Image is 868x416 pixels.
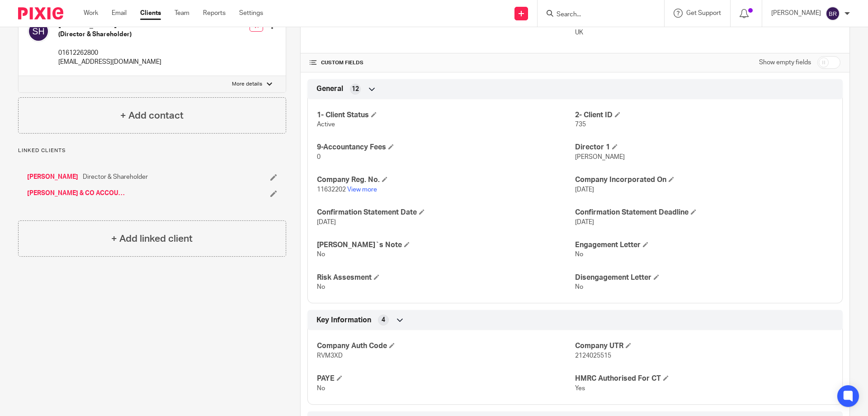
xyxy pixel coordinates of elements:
h4: Engagement Letter [575,240,833,250]
h4: 9-Accountancy Fees [317,143,575,152]
a: Team [175,9,189,18]
h4: HMRC Authorised For CT [575,374,833,383]
span: No [575,284,583,290]
input: Search [556,11,637,19]
span: No [575,251,583,258]
span: [PERSON_NAME] [575,154,625,160]
h4: Disengagement Letter [575,273,833,282]
span: RVM3XD [317,353,343,359]
span: Director & Shareholder [83,172,148,182]
h4: + Add linked client [111,232,193,246]
h4: Company Auth Code [317,341,575,351]
p: More details [232,81,262,88]
a: [PERSON_NAME] [27,172,78,182]
p: [EMAIL_ADDRESS][DOMAIN_NAME] [58,57,161,67]
h5: (Director & Shareholder) [58,30,161,39]
a: Email [112,9,127,18]
h4: PAYE [317,374,575,383]
a: [PERSON_NAME] & CO ACCOUNTANTS LIVERPOOL LIMITED [27,189,127,198]
h4: Company UTR [575,341,833,351]
p: UK [575,28,840,37]
span: 12 [352,85,359,94]
span: [DATE] [317,219,336,225]
span: Active [317,121,335,128]
p: 01612262800 [58,48,161,57]
h4: Confirmation Statement Date [317,208,575,217]
h4: CUSTOM FIELDS [310,59,575,67]
span: Yes [575,385,585,392]
span: No [317,251,325,258]
span: No [317,385,325,392]
p: [PERSON_NAME] [771,9,821,18]
a: Clients [140,9,161,18]
a: Settings [239,9,263,18]
h4: Risk Assesment [317,273,575,282]
span: [DATE] [575,219,594,225]
span: No [317,284,325,290]
span: 11632202 [317,186,346,193]
h4: Confirmation Statement Deadline [575,208,833,217]
span: 4 [382,316,385,325]
span: [DATE] [575,186,594,193]
h4: + Add contact [120,109,184,123]
img: svg%3E [28,20,49,42]
span: 735 [575,121,586,128]
label: Show empty fields [759,58,811,67]
h4: Company Incorporated On [575,175,833,185]
img: svg%3E [826,6,840,21]
span: 2124025515 [575,353,611,359]
a: Work [84,9,98,18]
span: General [316,84,343,94]
a: Reports [203,9,226,18]
p: Linked clients [18,147,286,154]
span: Key Information [316,316,371,325]
h4: 2- Client ID [575,110,833,120]
span: 0 [317,154,321,160]
img: Pixie [18,7,63,19]
h4: Director 1 [575,143,833,152]
h4: Company Reg. No. [317,175,575,185]
h4: [PERSON_NAME]`s Note [317,240,575,250]
a: View more [347,186,377,193]
h4: 1- Client Status [317,110,575,120]
span: Get Support [686,10,721,16]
